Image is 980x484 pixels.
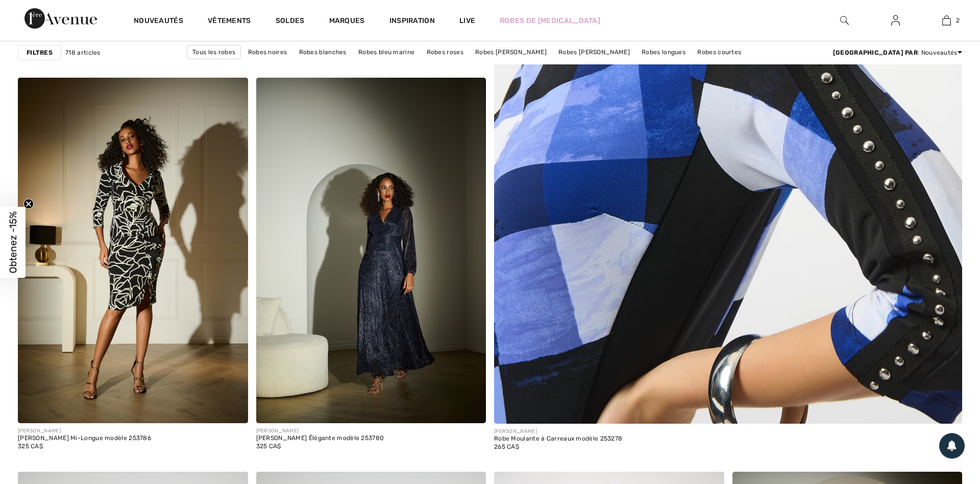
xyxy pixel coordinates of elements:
[329,16,365,27] a: Marques
[294,45,352,59] a: Robes blanches
[18,427,151,435] div: [PERSON_NAME]
[24,8,97,29] img: 1ère Avenue
[208,16,251,27] a: Vêtements
[840,14,849,27] img: recherche
[23,198,34,209] button: Close teaser
[7,211,19,273] span: Obtenez -15%
[256,78,486,423] img: Robe Longue Élégante modèle 253780. Bleu Marine
[500,15,600,26] a: Robes de [MEDICAL_DATA]
[942,14,951,27] img: Mon panier
[18,443,43,450] span: 325 CA$
[276,16,305,27] a: Soldes
[470,45,552,59] a: Robes [PERSON_NAME]
[18,78,248,423] img: Robe Portefeuille Mi-Longue modèle 253786. Noir/Vanille
[256,435,384,442] div: [PERSON_NAME] Élégante modèle 253780
[27,48,53,57] strong: Filtres
[956,16,960,25] span: 2
[833,49,918,56] strong: [GEOGRAPHIC_DATA] par
[459,15,475,26] a: Live
[389,16,435,27] span: Inspiration
[692,45,746,59] a: Robes courtes
[256,427,384,435] div: [PERSON_NAME]
[883,14,908,27] a: Se connecter
[494,428,622,435] div: [PERSON_NAME]
[494,443,519,450] span: 265 CA$
[134,16,183,27] a: Nouveautés
[353,45,420,59] a: Robes bleu marine
[921,14,971,27] a: 2
[636,45,691,59] a: Robes longues
[891,14,900,27] img: Mes infos
[256,443,281,450] span: 325 CA$
[243,45,292,59] a: Robes noires
[494,435,622,443] div: Robe Moulante à Carreaux modèle 253278
[65,48,101,57] span: 718 articles
[18,435,151,442] div: [PERSON_NAME] Mi-Longue modèle 253786
[187,45,241,59] a: Tous les robes
[422,45,469,59] a: Robes roses
[833,48,962,57] div: : Nouveautés
[553,45,635,59] a: Robes [PERSON_NAME]
[915,407,970,433] iframe: Ouvre un widget dans lequel vous pouvez trouver plus d’informations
